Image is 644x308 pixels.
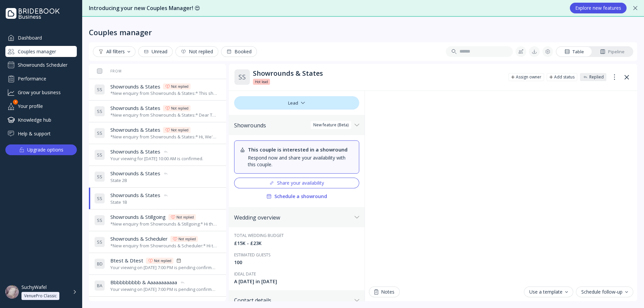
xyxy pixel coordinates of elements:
span: Btest & Dtest [110,257,143,264]
span: Hotel & Planner [110,301,147,308]
button: Not replied [175,46,218,57]
div: S S [94,171,105,182]
button: Unread [138,46,173,57]
div: Wedding overview [234,214,352,221]
img: dpr=1,fit=cover,g=face,w=48,h=48 [5,285,19,299]
a: Help & support [5,128,77,139]
div: Notes [374,289,394,295]
div: Table [565,49,584,55]
div: *New enquiry from Showrounds & States:* Hi, We're interested in your venue! Can you let us know w... [110,134,218,140]
span: Showrounds & States [110,105,160,112]
span: Bbbbbbbbbb & Aaaaaaaaaaa [110,279,177,286]
span: Showrounds & States [110,83,160,90]
a: Couples manager [5,46,77,57]
div: S S [94,237,105,247]
a: Your profile1 [5,101,77,112]
div: S S [234,69,250,85]
button: All filters [93,46,136,57]
a: Showrounds Scheduler [5,60,77,70]
a: Dashboard [5,32,77,43]
div: From [94,69,122,73]
div: *New enquiry from Showrounds & Scheduler:* Hi there! We were hoping to use the Bridebook calendar... [110,243,218,249]
div: Not replied [178,236,196,242]
div: *New enquiry from Showrounds & States:* This should trigger State 2B. Request more availability +... [110,90,218,97]
div: S S [94,193,105,204]
div: 1 [13,100,18,105]
div: Lead [234,96,359,110]
div: A [DATE] in [DATE] [234,278,359,285]
div: Schedule a showround [266,194,327,199]
a: Performance [5,73,77,84]
div: Share your availability [269,180,324,186]
a: Grow your business [5,87,77,98]
div: Ideal date [234,271,359,277]
div: Your viewing on [DATE] 7:00 PM is pending confirmation. The venue will approve or decline shortly... [110,264,218,271]
iframe: Chat [369,91,633,283]
div: Not replied [171,84,189,89]
button: Upgrade options [5,144,77,155]
div: Contact details [234,297,352,304]
div: VenuePro Classic [24,293,57,299]
div: £15K - £23K [234,240,359,247]
span: Showrounds & Stillgoing [110,213,166,221]
button: Share your availability [234,178,359,188]
a: Knowledge hub [5,114,77,125]
div: Not replied [154,258,171,263]
span: Showrounds & States [110,126,160,133]
button: Schedule a showround [234,191,359,202]
div: Showrounds & States [253,69,503,77]
div: 100 [234,259,359,266]
span: Showrounds & Scheduler [110,235,168,242]
div: *New enquiry from Showrounds & States:* Dear Team, Your venue has caught our eye for our upcoming... [110,112,218,118]
div: This couple is interested in a showround [248,146,354,153]
button: Use a template [524,287,573,297]
button: Booked [221,46,257,57]
div: S S [94,215,105,226]
div: Not replied [181,49,213,54]
div: Estimated guests [234,252,359,258]
span: Showrounds & States [110,148,160,155]
div: S S [94,149,105,160]
div: S S [94,106,105,117]
div: State 1B [110,199,168,205]
div: Booked [226,49,252,54]
div: Use a template [529,289,568,295]
span: Showrounds & States [110,170,160,177]
div: B D [94,258,105,269]
div: Schedule follow-up [581,289,628,295]
div: Couples manager [89,27,152,37]
div: Pipeline [600,49,625,55]
button: Notes [369,287,400,297]
div: S S [94,128,105,138]
div: State 2B [110,177,168,184]
div: Explore new features [575,5,621,11]
div: Not replied [176,214,194,220]
div: S S [94,84,105,95]
div: Not replied [171,106,189,111]
div: Your viewing on [DATE] 7:00 PM is pending confirmation. The venue will approve or decline shortly... [110,286,218,293]
div: *New enquiry from Showrounds & Stillgoing:* Hi there! We were hoping to use the Bridebook calenda... [110,221,218,227]
div: Respond now and share your availability with this couple. [248,155,354,168]
div: B A [94,280,105,291]
div: Your profile [5,101,77,112]
div: New feature (Beta) [313,122,348,128]
span: Hot lead [255,79,268,84]
div: Assign owner [516,74,541,80]
div: Add status [554,74,575,80]
div: Showrounds [234,122,352,129]
div: Replied [589,74,604,80]
div: Unread [144,49,167,54]
div: SuchyWafel [21,284,47,290]
span: Showrounds & States [110,192,160,199]
div: Your viewing for [DATE] 10:00 AM is confirmed. [110,156,203,162]
div: Upgrade options [27,145,63,155]
button: Schedule follow-up [576,287,633,297]
div: Total wedding budget [234,233,359,238]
